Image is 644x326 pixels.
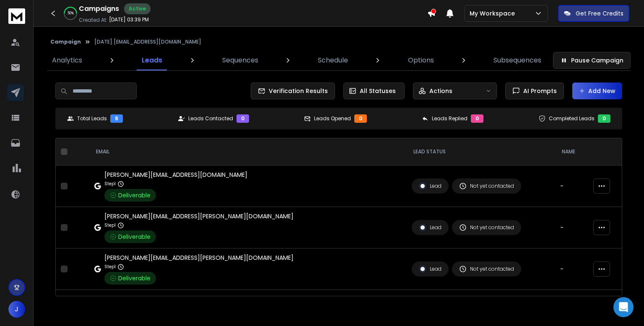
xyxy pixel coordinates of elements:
[137,50,167,70] a: Leads
[598,114,610,123] div: 0
[459,265,514,273] div: Not yet contacted
[118,274,151,282] span: Deliverable
[50,39,81,45] button: Campaign
[104,263,116,271] p: Step 1
[104,221,116,230] p: Step 1
[459,182,514,190] div: Not yet contacted
[354,114,367,123] div: 0
[505,83,564,99] button: AI Prompts
[109,16,149,23] p: [DATE] 03:39 PM
[236,114,249,123] div: 0
[471,114,483,123] div: 0
[459,224,514,231] div: Not yet contacted
[549,115,595,122] p: Completed Leads
[555,166,589,207] td: -
[8,301,25,318] button: J
[408,55,434,65] p: Options
[104,171,247,179] div: [PERSON_NAME][EMAIL_ADDRESS][DOMAIN_NAME]
[419,182,441,190] div: Lead
[407,138,555,166] th: LEAD STATUS
[77,115,107,122] p: Total Leads
[142,55,162,65] p: Leads
[403,50,439,70] a: Options
[613,297,634,317] div: Open Intercom Messenger
[429,87,452,95] p: Actions
[555,207,589,248] td: -
[419,224,441,231] div: Lead
[553,52,631,69] button: Pause Campaign
[265,87,328,95] span: Verification Results
[79,17,107,23] p: Created At:
[52,55,82,65] p: Analytics
[188,115,233,122] p: Leads Contacted
[79,4,119,14] h1: Campaigns
[104,295,293,303] div: [PERSON_NAME][EMAIL_ADDRESS][PERSON_NAME][DOMAIN_NAME]
[8,8,25,24] img: logo
[558,5,629,22] button: Get Free Credits
[493,55,541,65] p: Subsequences
[318,55,348,65] p: Schedule
[118,233,151,241] span: Deliverable
[47,50,87,70] a: Analytics
[217,50,263,70] a: Sequences
[104,212,293,220] div: [PERSON_NAME][EMAIL_ADDRESS][PERSON_NAME][DOMAIN_NAME]
[222,55,258,65] p: Sequences
[118,191,151,199] span: Deliverable
[94,39,201,45] p: [DATE] [EMAIL_ADDRESS][DOMAIN_NAME]
[251,83,335,99] button: Verification Results
[68,11,74,16] p: 50 %
[419,265,441,273] div: Lead
[89,138,407,166] th: EMAIL
[432,115,467,122] p: Leads Replied
[555,248,589,290] td: -
[520,87,557,95] span: AI Prompts
[104,180,116,188] p: Step 1
[470,9,518,18] p: My Workspace
[314,115,351,122] p: Leads Opened
[488,50,546,70] a: Subsequences
[555,138,589,166] th: NAME
[572,83,622,99] button: Add New
[313,50,353,70] a: Schedule
[110,114,123,123] div: 8
[124,3,151,14] div: Active
[104,254,293,262] div: [PERSON_NAME][EMAIL_ADDRESS][PERSON_NAME][DOMAIN_NAME]
[360,87,396,95] p: All Statuses
[576,9,623,18] p: Get Free Credits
